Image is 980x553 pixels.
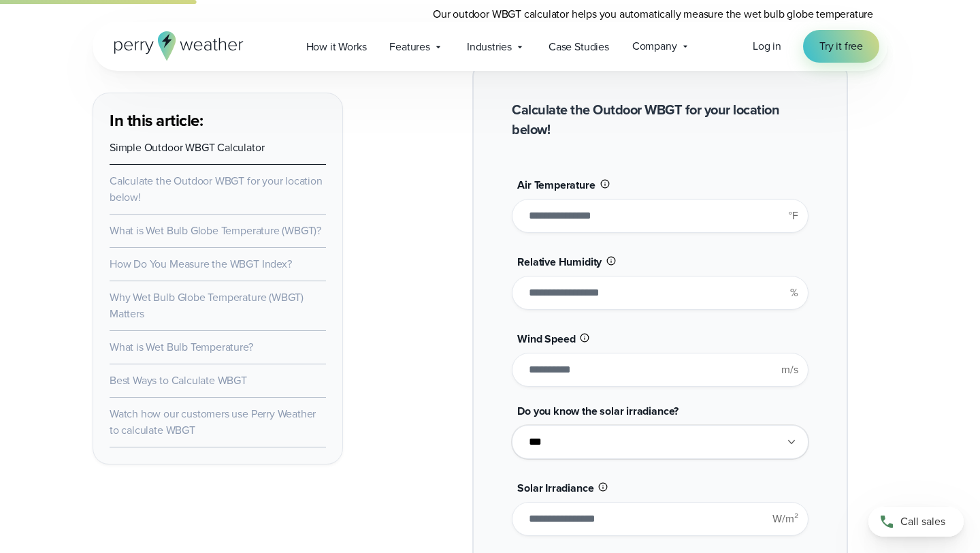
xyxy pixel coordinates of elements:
[517,480,593,496] span: Solar Irradiance
[306,39,367,55] span: How it Works
[389,39,430,55] span: Features
[549,39,609,55] span: Case Studies
[110,110,326,131] h3: In this article:
[753,38,781,54] span: Log in
[819,38,863,54] span: Try it free
[517,254,602,270] span: Relative Humidity
[868,507,964,537] a: Call sales
[632,38,677,54] span: Company
[110,373,247,388] a: Best Ways to Calculate WBGT
[110,256,292,272] a: How Do You Measure the WBGT Index?
[517,403,679,419] span: Do you know the solar irradiance?
[512,100,808,140] h2: Calculate the Outdoor WBGT for your location below!
[517,177,595,193] span: Air Temperature
[110,173,323,205] a: Calculate the Outdoor WBGT for your location below!
[900,513,945,530] span: Call sales
[537,33,621,61] a: Case Studies
[753,38,781,54] a: Log in
[110,140,264,155] a: Simple Outdoor WBGT Calculator
[295,33,378,61] a: How it Works
[110,406,316,438] a: Watch how our customers use Perry Weather to calculate WBGT
[110,223,321,238] a: What is Wet Bulb Globe Temperature (WBGT)?
[517,331,575,347] span: Wind Speed
[467,39,512,55] span: Industries
[110,339,253,355] a: What is Wet Bulb Temperature?
[110,289,304,321] a: Why Wet Bulb Globe Temperature (WBGT) Matters
[433,6,887,39] p: Our outdoor WBGT calculator helps you automatically measure the wet bulb globe temperature quickl...
[803,30,879,63] a: Try it free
